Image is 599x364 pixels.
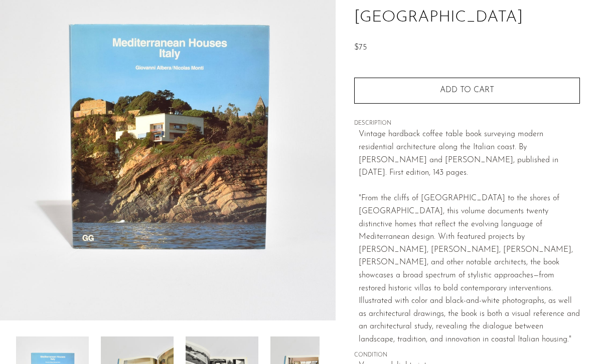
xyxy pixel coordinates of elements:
[440,86,494,94] span: Add to cart
[359,128,580,346] p: Vintage hardback coffee table book surveying modern residential architecture along the Italian co...
[354,119,580,128] span: DESCRIPTION
[354,44,367,52] span: $75
[354,78,580,104] button: Add to cart
[354,351,580,360] span: CONDITION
